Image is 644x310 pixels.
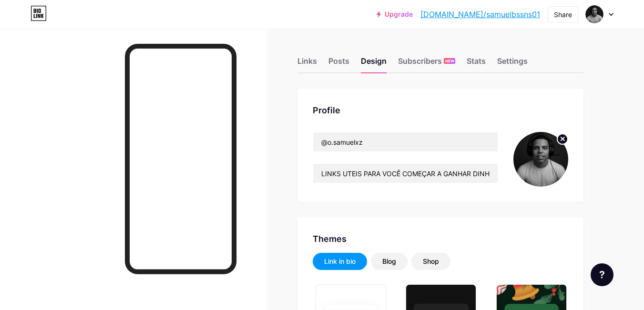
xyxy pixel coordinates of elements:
[554,10,572,20] div: Share
[467,55,486,72] div: Stats
[398,55,455,72] div: Subscribers
[297,55,317,72] div: Links
[313,232,568,245] div: Themes
[420,9,540,20] a: [DOMAIN_NAME]/samuelbssns01
[585,5,603,23] img: lucroninja
[313,132,498,151] input: Name
[382,257,396,266] div: Blog
[445,58,454,64] span: NEW
[313,104,568,117] div: Profile
[513,132,568,187] img: lucroninja
[328,55,349,72] div: Posts
[361,55,387,72] div: Design
[423,257,439,266] div: Shop
[497,55,528,72] div: Settings
[324,257,356,266] div: Link in bio
[313,164,498,183] input: Bio
[377,10,413,18] a: Upgrade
